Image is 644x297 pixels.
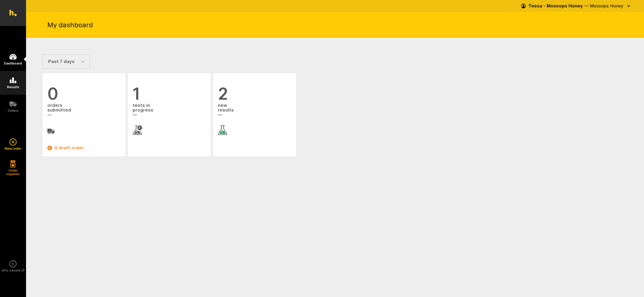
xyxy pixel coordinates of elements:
[5,147,21,150] h5: New order
[584,3,623,9] span: — Mossops Honey
[4,62,22,65] h5: Dashboard
[4,169,22,176] h5: Order supplies
[218,85,291,135] a: 2 newresults
[47,85,121,102] span: 0
[133,85,206,135] a: 1 tests inprogress
[7,85,19,89] h5: Results
[218,102,291,118] span: new results
[47,20,93,29] h1: My dashboard
[8,109,19,112] h5: Orders
[47,102,121,118] span: orders submitted
[133,85,206,102] span: 1
[521,1,632,11] button: Tessa - Mossops Honey — Mossops Honey
[528,3,583,9] strong: Tessa - Mossops Honey
[218,85,291,102] span: 2
[2,269,24,272] h5: Info centre
[47,144,121,151] a: 0 draft order
[133,102,206,118] span: tests in progress
[47,85,121,135] a: 0 orderssubmitted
